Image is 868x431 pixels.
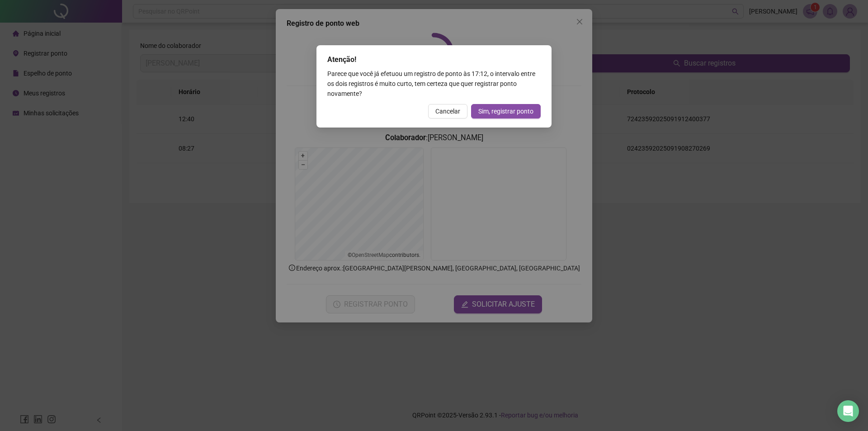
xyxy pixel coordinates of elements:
button: Sim, registrar ponto [471,104,541,118]
button: Cancelar [428,104,467,118]
span: Cancelar [435,106,460,116]
div: Parece que você já efetuou um registro de ponto às 17:12 , o intervalo entre os dois registros é ... [327,69,541,99]
span: Sim, registrar ponto [478,106,533,116]
div: Open Intercom Messenger [837,400,859,422]
div: Atenção! [327,54,541,65]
